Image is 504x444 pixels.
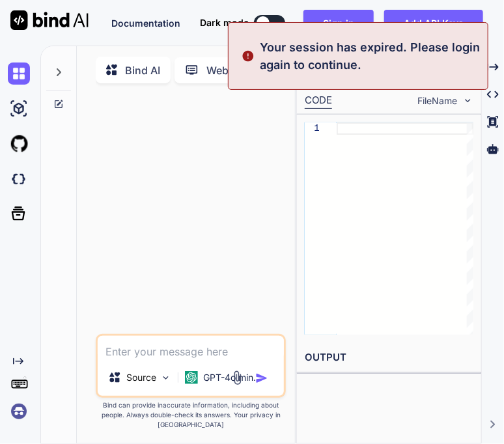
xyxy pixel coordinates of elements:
[255,372,268,385] img: icon
[10,10,89,30] img: Bind AI
[297,342,481,373] h2: OUTPUT
[96,400,286,430] p: Bind can provide inaccurate information, including about people. Always double-check its answers....
[8,168,30,190] img: darkCloudIdeIcon
[185,371,198,384] img: GPT-4o mini
[305,93,332,109] div: CODE
[8,133,30,155] img: githubLight
[462,95,473,106] img: chevron down
[206,62,266,78] p: Web Search
[203,371,259,384] p: GPT-4o min..
[417,94,457,107] span: FileName
[242,38,255,74] img: alert
[126,371,156,384] p: Source
[260,38,480,74] p: Your session has expired. Please login again to continue.
[200,16,249,29] span: Dark mode
[303,10,374,36] button: Sign in
[8,62,30,85] img: chat
[111,18,180,29] span: Documentation
[8,98,30,120] img: ai-studio
[305,122,320,135] div: 1
[160,372,171,383] img: Pick Models
[111,16,180,30] button: Documentation
[384,10,483,36] button: Add API Keys
[230,370,245,385] img: attachment
[125,62,160,78] p: Bind AI
[8,400,30,423] img: signin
